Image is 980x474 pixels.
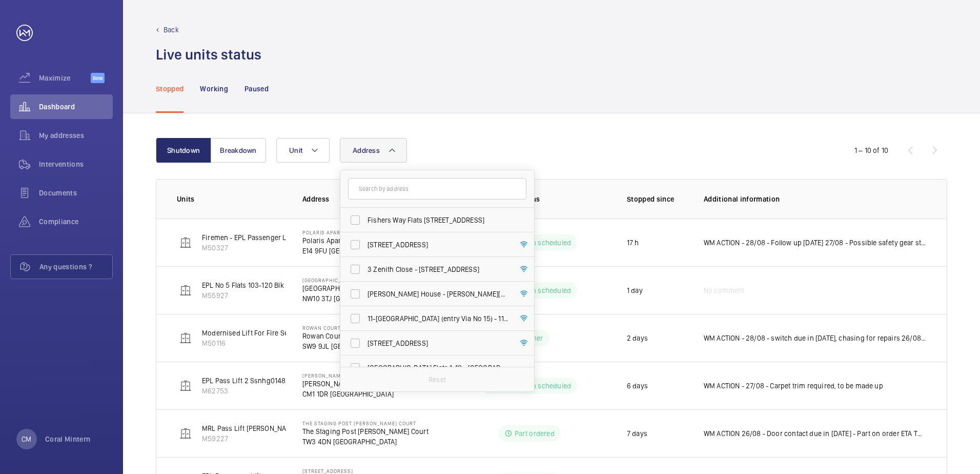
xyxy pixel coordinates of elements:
button: Breakdown [211,138,266,163]
img: elevator.svg [179,284,192,297]
p: [GEOGRAPHIC_DATA] 103-120 - High Risk Building [302,277,437,283]
p: [STREET_ADDRESS] [302,468,363,474]
span: Address [353,146,380,154]
span: Any questions ? [39,262,112,272]
p: WM ACTION - 28/08 - switch due in [DATE], chasing for repairs 26/08 - Repair team required and ne... [704,333,926,343]
span: 3 Zenith Close - [STREET_ADDRESS] [367,264,508,274]
p: M50327 [202,243,293,253]
span: Interventions [39,159,113,169]
p: Polaris Apartments [302,235,393,246]
p: Working [200,84,228,94]
p: Reset [428,374,446,385]
p: WM ACTION 26/08 - Door contact due in [DATE] - Part on order ETA TBC. WM ACTION - 21/08 - Car doo... [704,428,926,439]
div: 1 – 10 of 10 [854,145,888,155]
span: My addresses [39,130,113,141]
p: Paused [244,84,269,94]
p: Polaris Apartments [302,229,393,235]
span: Maximize [39,73,91,83]
button: Unit [276,138,330,163]
p: TW3 4DN [GEOGRAPHIC_DATA] [302,437,429,447]
input: Search by address [348,178,526,200]
p: Rowan Court Flats 78-194 - High Risk Building [302,325,437,331]
p: WM ACTION - 28/08 - Follow up [DATE] 27/08 - Possible safety gear stuck follow up [DATE] [704,238,926,248]
span: No comment [704,285,745,295]
p: Modernised Lift For Fire Services - LEFT HAND LIFT [202,328,362,338]
p: Coral Mintern [45,434,91,444]
p: M62753 [202,386,290,396]
img: elevator.svg [179,427,192,440]
p: The Staging Post [PERSON_NAME] Court [302,420,429,426]
span: [PERSON_NAME] House - [PERSON_NAME][GEOGRAPHIC_DATA] [367,289,508,299]
span: Fishers Way Flats [STREET_ADDRESS] [367,215,508,225]
img: elevator.svg [179,332,192,344]
p: M55927 [202,290,290,301]
button: Address [340,138,407,163]
p: The Staging Post [PERSON_NAME] Court [302,426,429,437]
span: [STREET_ADDRESS] [367,338,508,348]
p: WM ACTION - 27/08 - Carpet trim required, to be made up [704,381,883,391]
p: EPL Pass Lift 2 Ssnhg01482 [202,376,290,386]
p: [PERSON_NAME] Court - High Risk Building [302,372,424,379]
p: Stopped [156,84,183,94]
img: elevator.svg [179,380,192,392]
span: [GEOGRAPHIC_DATA] Flats 1-18 - [GEOGRAPHIC_DATA] Flats 1-18, [GEOGRAPHIC_DATA] CR4 1FN [367,363,508,373]
p: SW9 9JL [GEOGRAPHIC_DATA] [302,341,437,351]
span: Compliance [39,216,113,227]
p: M50116 [202,338,362,348]
p: Back [164,25,179,35]
p: EPL No 5 Flats 103-120 Blk D [202,280,290,290]
p: NW10 3TJ [GEOGRAPHIC_DATA] [302,293,437,304]
p: Part ordered [515,428,555,439]
span: Dashboard [39,102,113,112]
p: Stopped since [627,194,687,204]
button: Shutdown [156,138,211,163]
span: Unit [289,146,302,154]
p: M59227 [202,433,298,444]
p: 2 days [627,333,648,343]
p: MRL Pass Lift [PERSON_NAME] [202,423,298,433]
p: Rowan Court Flats 78-194 [302,331,437,341]
span: Beta [91,73,105,83]
p: 1 day [627,285,643,295]
h1: Live units status [156,45,261,64]
p: 6 days [627,381,648,391]
p: E14 9FU [GEOGRAPHIC_DATA] [302,246,393,256]
p: Firemen - EPL Passenger Lift [202,232,293,243]
p: CM [22,434,31,444]
p: CM1 1DR [GEOGRAPHIC_DATA] [302,389,424,399]
p: 17 h [627,238,639,248]
span: Documents [39,188,113,198]
span: 11-[GEOGRAPHIC_DATA] (entry Via No 15) - 11-[GEOGRAPHIC_DATA] ([STREET_ADDRESS] [367,313,508,324]
p: Units [177,194,286,204]
span: [STREET_ADDRESS] [367,240,508,250]
img: elevator.svg [179,236,192,249]
p: 7 days [627,428,647,439]
p: [GEOGRAPHIC_DATA] D Flats 103-120 [302,283,437,293]
p: [PERSON_NAME] Court [302,379,424,389]
p: Address [302,194,448,204]
p: Additional information [704,194,926,204]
